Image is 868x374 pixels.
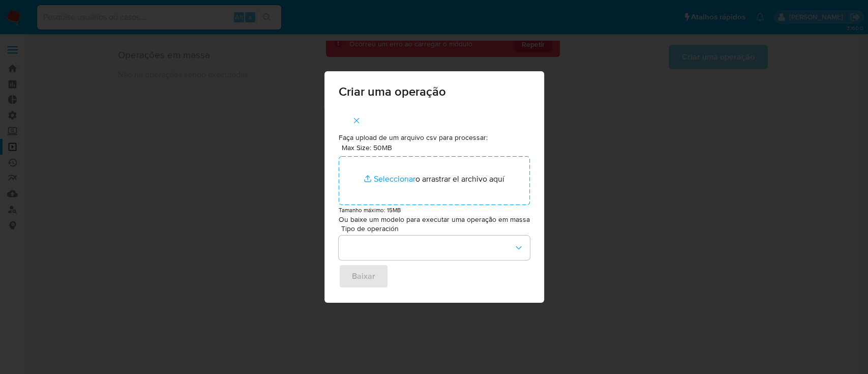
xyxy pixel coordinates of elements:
span: Criar uma operação [339,85,530,98]
small: Tamanho máximo: 15MB [339,206,401,214]
label: Max Size: 50MB [342,143,392,152]
p: Faça upload de um arquivo csv para processar: [339,133,530,143]
span: Tipo de operación [341,225,532,232]
p: Ou baixe um modelo para executar uma operação em massa [339,215,530,225]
